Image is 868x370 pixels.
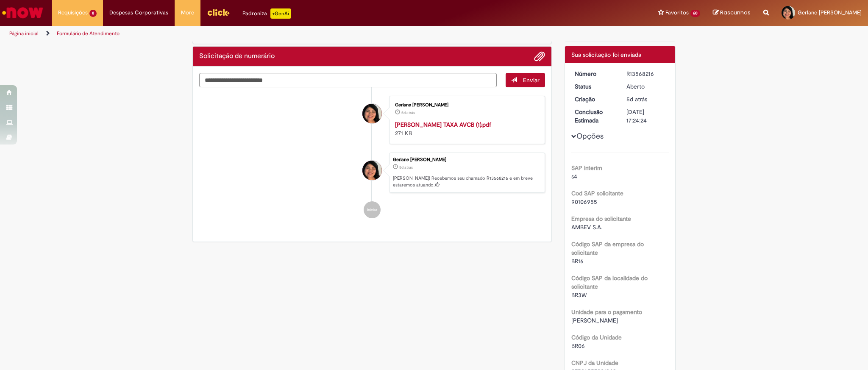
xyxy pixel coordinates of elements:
[89,10,97,17] span: 8
[571,257,584,265] span: BR16
[399,165,413,170] time: 25/09/2025 17:24:19
[242,8,291,19] div: Padroniza
[626,95,647,103] time: 25/09/2025 17:24:19
[199,87,545,227] ul: Histórico de tíquete
[506,73,545,87] button: Enviar
[568,108,620,125] dt: Conclusão Estimada
[626,70,666,78] div: R13568216
[199,153,545,193] li: Gerlane Raimundo Da Silva
[393,175,540,188] p: [PERSON_NAME]! Recebemos seu chamado R13568216 e em breve estaremos atuando.
[713,9,751,17] a: Rascunhos
[571,359,618,367] b: CNPJ da Unidade
[270,8,291,19] p: +GenAi
[571,317,618,324] span: [PERSON_NAME]
[399,165,413,170] span: 5d atrás
[571,308,642,316] b: Unidade para o pagamento
[571,198,597,206] span: 90106955
[207,6,230,19] img: click_logo_yellow_360x200.png
[523,76,540,84] span: Enviar
[58,8,88,17] span: Requisições
[395,120,536,137] div: 271 KB
[626,95,666,103] div: 25/09/2025 17:24:19
[798,9,862,16] span: Gerlane [PERSON_NAME]
[571,215,631,223] b: Empresa do solicitante
[199,53,275,60] h2: Solicitação de numerário Histórico de tíquete
[362,104,382,123] div: Gerlane Raimundo Da Silva
[362,161,382,180] div: Gerlane Raimundo Da Silva
[395,121,491,128] a: [PERSON_NAME] TAXA AVCB (1).pdf
[571,51,641,58] span: Sua solicitação foi enviada
[571,334,622,341] b: Código da Unidade
[626,95,647,103] span: 5d atrás
[665,8,689,17] span: Favoritos
[626,108,666,125] div: [DATE] 17:24:24
[626,82,666,91] div: Aberto
[401,110,415,115] time: 25/09/2025 17:24:17
[568,82,620,91] dt: Status
[6,26,572,42] ul: Trilhas de página
[9,30,39,37] a: Página inicial
[568,70,620,78] dt: Número
[401,110,415,115] span: 5d atrás
[57,30,120,37] a: Formulário de Atendimento
[568,95,620,103] dt: Criação
[1,4,45,21] img: ServiceNow
[199,73,497,87] textarea: Digite sua mensagem aqui...
[534,51,545,62] button: Adicionar anexos
[393,157,540,162] div: Gerlane [PERSON_NAME]
[395,103,536,108] div: Gerlane [PERSON_NAME]
[571,274,648,290] b: Código SAP da localidade do solicitante
[690,10,700,17] span: 60
[571,342,585,350] span: BR06
[181,8,194,17] span: More
[571,223,602,231] span: AMBEV S.A.
[571,172,577,180] span: s4
[571,189,623,197] b: Cod SAP solicitante
[571,240,644,256] b: Código SAP da empresa do solicitante
[571,291,587,299] span: BR3W
[720,8,751,17] span: Rascunhos
[571,164,602,172] b: SAP Interim
[109,8,168,17] span: Despesas Corporativas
